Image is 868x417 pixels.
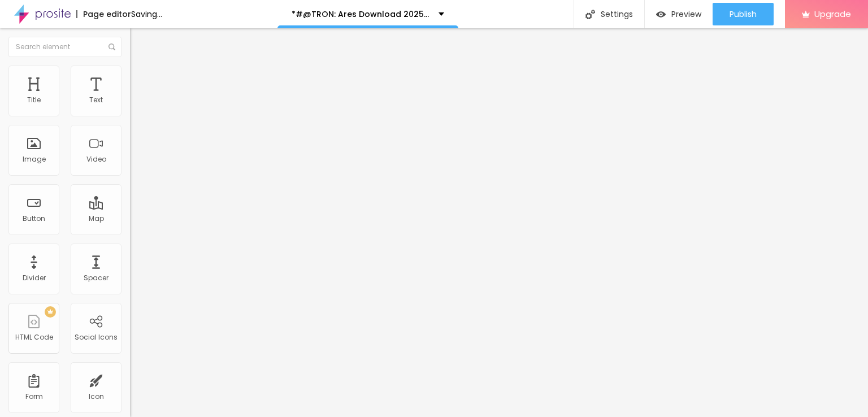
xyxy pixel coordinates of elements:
img: Icone [585,10,595,19]
div: Social Icons [75,333,118,341]
div: Icon [89,393,104,401]
div: HTML Code [15,333,53,341]
div: Title [27,96,41,104]
span: Upgrade [814,9,851,19]
div: Spacer [84,274,108,282]
div: Page editor [76,10,131,18]
p: *#@TRON: Ares Download 2025 FullMovie Free English/Hindi [292,10,430,18]
div: Video [86,155,106,163]
button: Publish [713,3,774,25]
div: Image [23,155,46,163]
div: Map [89,215,104,223]
div: Button [23,215,45,223]
span: Preview [671,10,701,19]
input: Search element [8,37,121,57]
div: Text [89,96,103,104]
iframe: Editor [130,28,868,417]
img: Icone [108,44,115,50]
div: Saving... [131,10,162,18]
div: Divider [23,274,46,282]
div: Form [25,393,43,401]
button: Preview [645,3,713,25]
span: Publish [730,10,757,19]
img: view-1.svg [656,10,666,19]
